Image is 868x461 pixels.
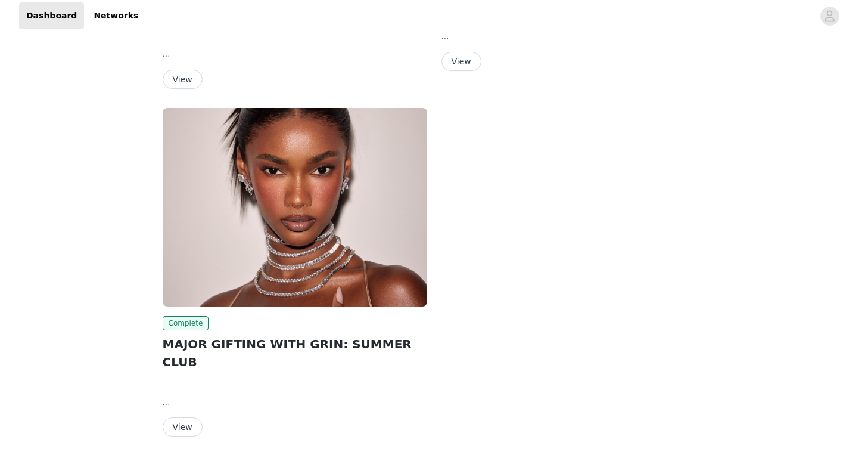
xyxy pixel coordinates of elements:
span: Complete [163,316,209,330]
a: View [163,423,203,432]
img: Patrick Ta Beauty [163,108,427,307]
div: avatar [824,7,835,26]
h2: MAJOR GIFTING WITH GRIN: SUMMER CLUB [163,335,427,371]
a: View [441,57,481,66]
a: Networks [86,2,145,29]
button: View [163,70,203,89]
button: View [163,417,203,437]
a: View [163,75,203,84]
button: View [441,52,481,71]
a: Dashboard [19,2,84,29]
